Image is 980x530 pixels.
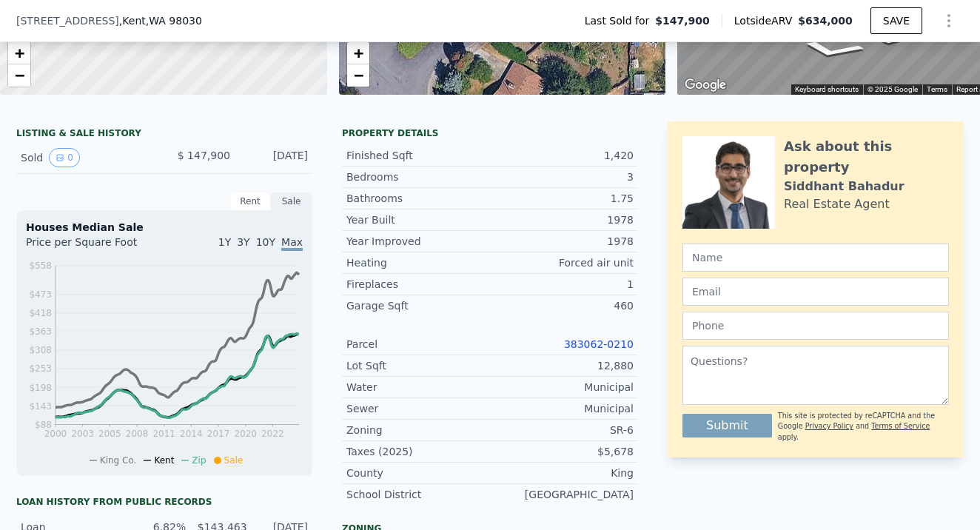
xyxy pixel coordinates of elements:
div: 1 [490,277,634,292]
div: Municipal [490,401,634,416]
div: Ask about this property [784,136,949,178]
div: [GEOGRAPHIC_DATA] [490,487,634,502]
tspan: $363 [29,326,52,337]
tspan: $558 [29,261,52,271]
div: Parcel [346,337,490,352]
div: Zoning [346,423,490,437]
div: $5,678 [490,444,634,459]
tspan: 2008 [126,429,149,439]
a: Zoom out [8,64,30,87]
a: 383062-0210 [564,338,634,350]
a: Terms of Service [871,422,930,430]
div: 12,880 [490,358,634,373]
div: Loan history from public records [16,496,312,508]
div: Bathrooms [346,191,490,206]
a: Privacy Policy [805,422,853,430]
span: Lotside ARV [734,13,798,28]
tspan: 2005 [98,429,121,439]
tspan: 2022 [261,429,284,439]
div: 460 [490,298,634,313]
span: $634,000 [798,15,853,27]
div: Bedrooms [346,170,490,184]
div: County [346,466,490,480]
span: King Co. [100,455,137,466]
button: Submit [682,414,772,437]
span: 10Y [256,236,275,248]
div: Heating [346,255,490,270]
div: Forced air unit [490,255,634,270]
span: , WA 98030 [146,15,202,27]
div: Sewer [346,401,490,416]
div: 1.75 [490,191,634,206]
tspan: 2000 [44,429,67,439]
input: Name [682,244,949,272]
div: 1,420 [490,148,634,163]
div: 1978 [490,212,634,227]
tspan: $308 [29,345,52,355]
tspan: 2014 [180,429,203,439]
div: Lot Sqft [346,358,490,373]
button: Show Options [934,6,964,36]
a: Open this area in Google Maps (opens a new window) [681,76,730,95]
span: Sale [224,455,244,466]
div: 1978 [490,234,634,249]
input: Email [682,278,949,306]
tspan: $253 [29,363,52,374]
div: Year Built [346,212,490,227]
span: − [15,66,24,84]
div: SR-6 [490,423,634,437]
div: Finished Sqft [346,148,490,163]
span: − [353,66,363,84]
span: , Kent [119,13,202,28]
input: Phone [682,312,949,340]
a: Zoom out [347,64,369,87]
span: 3Y [237,236,249,248]
tspan: 2017 [207,429,230,439]
div: Water [346,380,490,395]
span: + [353,44,363,62]
img: Google [681,76,730,95]
span: © 2025 Google [867,85,918,93]
a: Zoom in [347,42,369,64]
tspan: 2020 [234,429,257,439]
div: Sold [21,148,152,167]
span: Kent [154,455,174,466]
div: Sale [271,192,312,211]
div: 3 [490,170,634,184]
button: View historical data [49,148,80,167]
div: Price per Square Foot [26,235,164,258]
div: Garage Sqft [346,298,490,313]
path: Go West, SE 276th Ct [781,36,884,64]
div: King [490,466,634,480]
span: $ 147,900 [178,150,230,161]
tspan: 2011 [152,429,175,439]
span: Zip [192,455,206,466]
tspan: 2003 [71,429,94,439]
div: This site is protected by reCAPTCHA and the Google and apply. [778,411,949,443]
tspan: $473 [29,289,52,300]
div: School District [346,487,490,502]
button: Keyboard shortcuts [795,84,859,95]
div: Real Estate Agent [784,195,890,213]
div: Fireplaces [346,277,490,292]
tspan: $418 [29,308,52,318]
span: 1Y [218,236,231,248]
span: [STREET_ADDRESS] [16,13,119,28]
tspan: $88 [35,420,52,430]
div: [DATE] [242,148,308,167]
div: Year Improved [346,234,490,249]
a: Zoom in [8,42,30,64]
span: Last Sold for [585,13,656,28]
span: + [15,44,24,62]
div: LISTING & SALE HISTORY [16,127,312,142]
div: Municipal [490,380,634,395]
button: SAVE [870,7,922,34]
div: Taxes (2025) [346,444,490,459]
tspan: $198 [29,383,52,393]
div: Property details [342,127,638,139]
a: Terms (opens in new tab) [927,85,947,93]
div: Rent [229,192,271,211]
div: Houses Median Sale [26,220,303,235]
div: Siddhant Bahadur [784,178,905,195]
tspan: $143 [29,401,52,412]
